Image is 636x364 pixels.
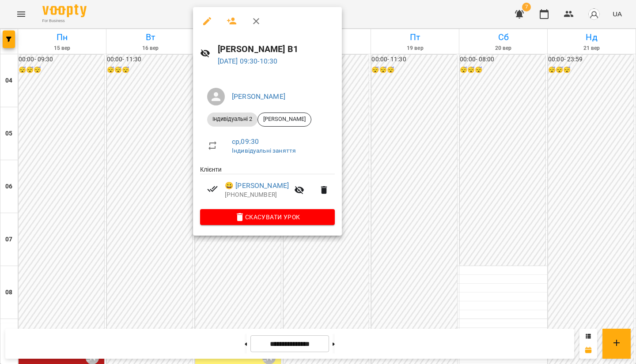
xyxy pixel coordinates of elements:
[257,113,311,127] div: [PERSON_NAME]
[232,92,285,101] a: [PERSON_NAME]
[232,137,259,146] a: ср , 09:30
[207,212,328,222] span: Скасувати Урок
[200,209,335,225] button: Скасувати Урок
[207,184,218,194] svg: Візит сплачено
[200,165,335,209] ul: Клієнти
[258,115,311,123] span: [PERSON_NAME]
[225,191,289,199] p: [PHONE_NUMBER]
[225,180,289,191] a: 😀 [PERSON_NAME]
[232,147,296,154] a: Індивідуальні заняття
[218,42,335,56] h6: [PERSON_NAME] В1
[207,115,257,123] span: Індивідуальні 2
[218,57,278,65] a: [DATE] 09:30-10:30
